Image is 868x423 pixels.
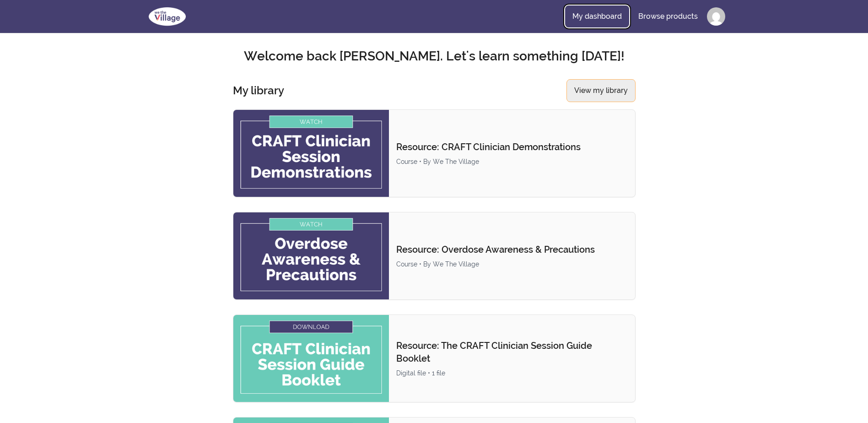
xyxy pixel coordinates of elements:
a: Product image for Resource: CRAFT Clinician DemonstrationsResource: CRAFT Clinician Demonstration... [233,109,636,197]
a: My dashboard [565,5,629,27]
nav: Main [565,5,725,27]
img: Product image for Resource: Overdose Awareness & Precautions [233,212,389,299]
p: Resource: CRAFT Clinician Demonstrations [396,141,627,153]
img: Product image for Resource: The CRAFT Clinician Session Guide Booklet [233,315,389,402]
h2: Welcome back [PERSON_NAME]. Let's learn something [DATE]! [143,48,725,65]
img: Profile image for Garcia Outlaw [707,7,725,26]
h3: My library [233,83,284,98]
p: Resource: The CRAFT Clinician Session Guide Booklet [396,339,628,365]
div: Course • By We The Village [396,157,627,166]
img: We The Village logo [143,5,191,27]
a: Browse products [631,5,705,27]
img: Product image for Resource: CRAFT Clinician Demonstrations [233,110,389,197]
a: Product image for Resource: Overdose Awareness & PrecautionsResource: Overdose Awareness & Precau... [233,212,636,300]
a: Product image for Resource: The CRAFT Clinician Session Guide BookletResource: The CRAFT Clinicia... [233,315,636,402]
a: View my library [566,79,636,102]
p: Resource: Overdose Awareness & Precautions [396,243,627,256]
div: Course • By We The Village [396,260,627,269]
div: Digital file • 1 file [396,369,628,378]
